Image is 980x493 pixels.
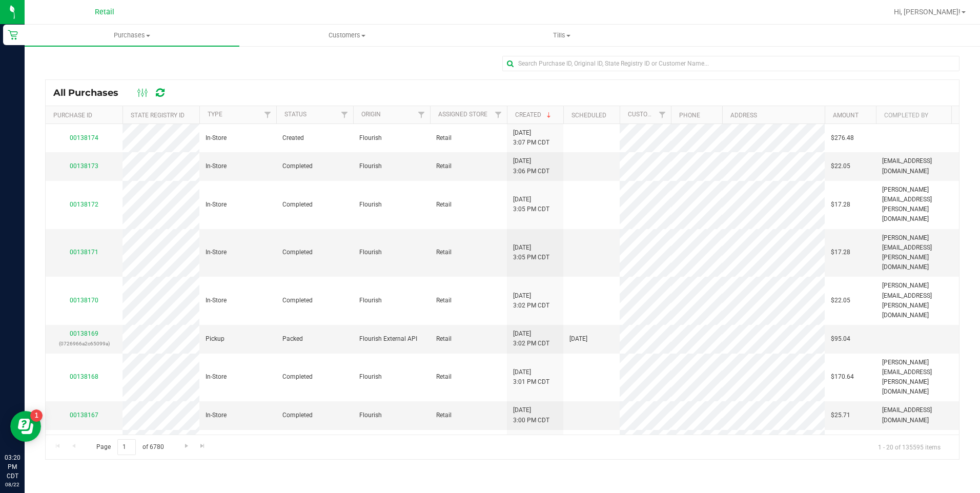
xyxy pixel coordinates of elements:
span: [DATE] 3:02 PM CDT [513,291,549,311]
span: [EMAIL_ADDRESS][DOMAIN_NAME] [882,156,947,176]
span: $170.64 [831,372,854,382]
span: Flourish [359,410,382,420]
span: In-Store [206,248,227,257]
span: Retail [436,296,452,305]
a: Status [284,111,307,118]
span: [DATE] 3:02 PM CDT [513,329,549,348]
span: Pickup [206,334,224,344]
span: $22.05 [831,296,850,305]
span: In-Store [206,410,227,420]
span: Customers [240,31,454,40]
span: In-Store [206,161,227,171]
p: 08/22 [5,481,20,488]
span: $276.48 [831,133,854,143]
span: Created [282,133,304,143]
span: [PERSON_NAME][EMAIL_ADDRESS][PERSON_NAME][DOMAIN_NAME] [882,233,947,273]
a: 00138168 [70,373,98,380]
span: Flourish [359,133,382,143]
a: Filter [413,106,430,124]
span: Hi, [PERSON_NAME]! [894,8,961,16]
span: [EMAIL_ADDRESS][DOMAIN_NAME] [882,405,947,425]
iframe: Resource center [10,411,41,442]
span: [DATE] 3:06 PM CDT [513,156,549,176]
span: All Purchases [53,87,129,98]
a: Go to the last page [195,439,210,453]
a: Tills [455,25,669,46]
span: $17.28 [831,200,850,210]
span: Completed [282,410,313,420]
a: 00138170 [70,297,98,304]
span: Flourish External API [359,334,417,344]
span: [PERSON_NAME][EMAIL_ADDRESS][PERSON_NAME][DOMAIN_NAME] [882,185,947,224]
a: 00138173 [70,162,98,170]
a: 00138174 [70,134,98,141]
p: 03:20 PM CDT [5,453,20,481]
span: [DATE] 3:07 PM CDT [513,128,549,148]
span: Retail [436,133,452,143]
span: In-Store [206,372,227,382]
a: Filter [259,106,276,124]
th: Completed By [876,106,953,124]
a: Customers [239,25,454,46]
a: Customer [628,111,660,118]
span: [DATE] [569,334,587,344]
a: Origin [361,111,381,118]
span: In-Store [206,133,227,143]
span: Completed [282,200,313,210]
a: 00138172 [70,201,98,208]
span: Completed [282,372,313,382]
span: Completed [282,296,313,305]
span: Flourish [359,200,382,210]
span: Page of 6780 [88,439,172,455]
a: Type [208,111,222,118]
span: [PERSON_NAME][EMAIL_ADDRESS][PERSON_NAME][DOMAIN_NAME] [882,434,947,474]
a: Purchase ID [53,112,92,119]
span: $17.28 [831,248,850,257]
a: Phone [679,112,700,119]
span: Retail [436,372,452,382]
span: [DATE] 3:01 PM CDT [513,367,549,387]
span: Flourish [359,372,382,382]
a: Purchases [25,25,239,46]
a: Amount [833,112,859,119]
span: In-Store [206,200,227,210]
a: Filter [654,106,671,124]
a: Created [515,111,553,118]
span: [PERSON_NAME][EMAIL_ADDRESS][PERSON_NAME][DOMAIN_NAME] [882,358,947,397]
p: (0726966a2c65099a) [52,339,116,348]
span: Retail [436,248,452,257]
span: Retail [436,334,452,344]
span: Retail [436,161,452,171]
span: Packed [282,334,303,344]
span: Completed [282,248,313,257]
inline-svg: Retail [8,30,18,40]
span: Purchases [25,31,239,40]
a: Filter [490,106,507,124]
a: 00138169 [70,330,98,337]
span: [DATE] 3:05 PM CDT [513,195,549,214]
span: Completed [282,161,313,171]
span: Tills [455,31,669,40]
a: Assigned Store [438,111,487,118]
input: 1 [117,439,136,455]
span: [DATE] 3:00 PM CDT [513,405,549,425]
iframe: Resource center unread badge [30,409,43,422]
a: 00138167 [70,412,98,419]
span: $25.71 [831,410,850,420]
input: Search Purchase ID, Original ID, State Registry ID or Customer Name... [502,56,959,71]
a: State Registry ID [131,112,185,119]
span: Flourish [359,248,382,257]
a: 00138171 [70,249,98,256]
span: Flourish [359,296,382,305]
a: Filter [336,106,353,124]
span: $22.05 [831,161,850,171]
span: Flourish [359,161,382,171]
span: [PERSON_NAME][EMAIL_ADDRESS][PERSON_NAME][DOMAIN_NAME] [882,281,947,320]
a: Go to the next page [179,439,194,453]
a: Address [730,112,757,119]
span: Retail [95,8,114,16]
a: Scheduled [571,112,606,119]
span: [DATE] 3:05 PM CDT [513,243,549,262]
span: Retail [436,410,452,420]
